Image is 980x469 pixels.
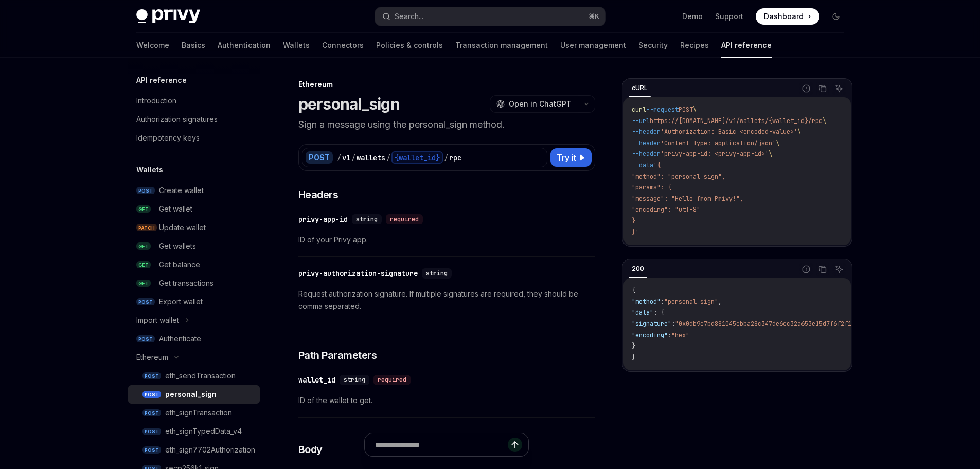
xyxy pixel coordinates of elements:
[136,205,151,213] span: GET
[671,320,675,328] span: :
[165,370,236,382] div: eth_sendTransaction
[629,263,647,275] div: 200
[632,172,725,181] span: "method": "personal_sign",
[298,268,418,279] div: privy-authorization-signature
[508,438,522,452] button: Send message
[391,151,443,164] div: {wallet_id}
[136,314,179,326] div: Import wallet
[589,12,599,21] span: ⌘ K
[136,74,187,86] h5: API reference
[661,150,769,158] span: 'privy-app-id: <privy-app-id>'
[632,298,661,306] span: "method"
[128,367,260,385] a: POSTeth_sendTransaction
[298,95,400,113] h1: personal_sign
[632,161,653,169] span: --data
[159,240,196,252] div: Get wallets
[799,82,813,95] button: Report incorrect code
[159,277,213,289] div: Get transactions
[828,8,844,25] button: Toggle dark mode
[721,33,772,58] a: API reference
[159,203,192,215] div: Get wallet
[128,441,260,459] a: POSTeth_sign7702Authorization
[653,161,661,169] span: '{
[142,391,161,398] span: POST
[832,263,846,276] button: Ask AI
[136,95,176,107] div: Introduction
[386,214,423,224] div: required
[632,183,671,192] span: "params": {
[298,288,595,312] span: Request authorization signature. If multiple signatures are required, they should be comma separa...
[142,409,161,417] span: POST
[298,79,595,90] div: Ethereum
[136,164,163,176] h5: Wallets
[128,237,260,255] a: GETGet wallets
[832,82,846,95] button: Ask AI
[128,129,260,147] a: Idempotency keys
[136,9,200,24] img: dark logo
[142,446,161,454] span: POST
[376,33,443,58] a: Policies & controls
[671,331,689,339] span: "hex"
[557,151,576,164] span: Try it
[444,152,448,163] div: /
[298,234,595,246] span: ID of your Privy app.
[715,11,743,22] a: Support
[632,106,646,114] span: curl
[306,151,333,164] div: POST
[816,82,829,95] button: Copy the contents from the code block
[375,7,605,26] button: Search...⌘K
[509,99,572,109] span: Open in ChatGPT
[298,375,335,385] div: wallet_id
[632,217,635,225] span: }
[668,331,671,339] span: :
[632,117,650,125] span: --url
[298,117,595,132] p: Sign a message using the personal_sign method.
[128,218,260,237] a: PATCHUpdate wallet
[283,33,310,58] a: Wallets
[632,139,661,147] span: --header
[632,228,639,236] span: }'
[136,224,157,232] span: PATCH
[629,82,651,94] div: cURL
[449,152,461,163] div: rpc
[664,298,718,306] span: "personal_sign"
[298,214,348,224] div: privy-app-id
[823,117,826,125] span: \
[799,263,813,276] button: Report incorrect code
[661,139,776,147] span: 'Content-Type: application/json'
[797,128,801,136] span: \
[142,428,161,436] span: POST
[632,331,668,339] span: "encoding"
[128,329,260,348] a: POSTAuthenticate
[159,296,203,308] div: Export wallet
[632,320,671,328] span: "signature"
[136,33,169,58] a: Welcome
[632,308,653,317] span: "data"
[142,372,161,380] span: POST
[632,353,635,361] span: }
[661,128,797,136] span: 'Authorization: Basic <encoded-value>'
[769,150,772,158] span: \
[128,110,260,129] a: Authorization signatures
[128,292,260,311] a: POSTExport wallet
[128,200,260,218] a: GETGet wallet
[136,351,168,363] div: Ethereum
[337,152,341,163] div: /
[128,422,260,441] a: POSTeth_signTypedData_v4
[679,106,693,114] span: POST
[680,33,709,58] a: Recipes
[455,33,548,58] a: Transaction management
[632,286,635,294] span: {
[165,444,255,456] div: eth_sign7702Authorization
[136,335,155,343] span: POST
[165,388,217,401] div: personal_sign
[128,274,260,292] a: GETGet transactions
[373,375,411,385] div: required
[165,425,242,438] div: eth_signTypedData_v4
[342,152,350,163] div: v1
[128,404,260,422] a: POSTeth_signTransaction
[661,298,664,306] span: :
[632,150,661,158] span: --header
[128,385,260,404] a: POSTpersonal_sign
[136,242,151,250] span: GET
